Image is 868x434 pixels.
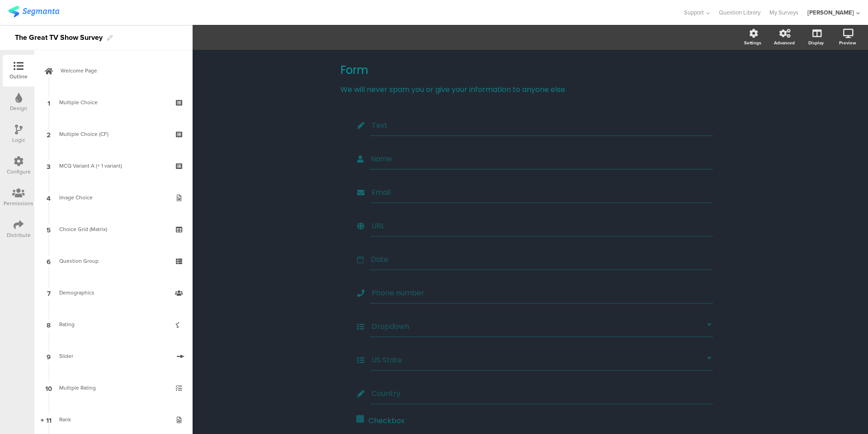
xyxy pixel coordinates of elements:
input: Type field title... [372,354,707,366]
span: Support [684,8,704,17]
div: Permissions [4,199,33,207]
span: Welcome Page [61,66,176,75]
div: Rank [59,415,167,424]
div: Rating [59,320,167,329]
span: 11 [46,415,52,424]
div: Slider [59,352,170,361]
div: Demographics [59,288,167,297]
input: Type field title... [372,220,712,231]
div: Outline [9,72,28,81]
div: Display [808,39,824,46]
div: Configure [7,168,31,176]
div: Distribute [7,231,31,239]
input: Type field title... [372,287,712,299]
div: Multiple Rating [59,383,167,392]
div: Preview [839,39,856,46]
span: 3 [47,161,51,171]
span: 7 [47,288,51,298]
a: Welcome Page [37,55,190,87]
a: 6 Question Group [37,245,190,277]
input: Type field title... [372,321,707,332]
a: 9 Slider [37,340,190,372]
span: 8 [47,319,51,329]
input: Type field title... [371,254,712,265]
div: Image Choice [59,193,167,202]
span: 6 [47,256,51,266]
span: 2 [47,129,51,139]
div: Logic [12,136,25,144]
span: 9 [47,351,51,361]
div: Multiple Choice (CF) [59,130,167,139]
div: Settings [744,39,761,46]
div: MCQ Variant A (+ 1 variant) [59,161,167,170]
div: Design [10,104,27,112]
div: [PERSON_NAME] [807,8,854,17]
div: Multiple Choice [59,98,167,107]
span: 5 [47,224,51,234]
span: 4 [47,193,51,203]
a: 4 Image Choice [37,182,190,213]
input: Type field title... [372,187,712,198]
div: The Great TV Show Survey [15,30,103,45]
span: 10 [45,383,52,393]
input: Type field title... [372,388,712,399]
a: 2 Multiple Choice (CF) [37,118,190,150]
img: segmanta logo [8,6,59,17]
p: Checkbox [368,415,707,426]
a: 1 Multiple Choice [37,87,190,118]
a: 7 Demographics [37,277,190,309]
div: Choice Grid (Matrix) [59,225,167,234]
a: 8 Rating [37,309,190,340]
div: Question Group [59,256,167,265]
div: Advanced [774,39,795,46]
input: Type field title... [372,120,712,131]
p: Form [340,63,720,77]
span: 1 [47,97,50,107]
a: 3 MCQ Variant A (+ 1 variant) [37,150,190,182]
a: 5 Choice Grid (Matrix) [37,213,190,245]
a: 10 Multiple Rating [37,372,190,404]
input: Type field title... [371,153,712,164]
div: We will never spam you or give your information to anyone else [340,84,720,95]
